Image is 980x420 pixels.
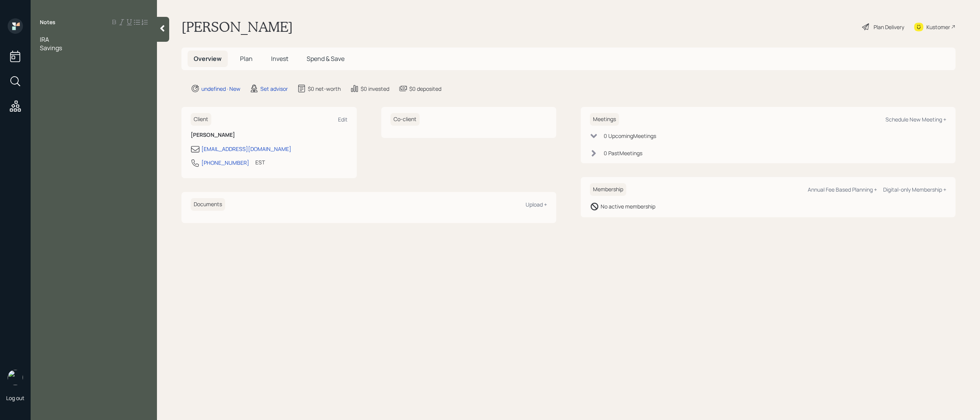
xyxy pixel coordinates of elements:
div: [EMAIL_ADDRESS][DOMAIN_NAME] [201,145,291,153]
img: retirable_logo.png [8,370,23,385]
span: Overview [194,54,222,63]
h1: [PERSON_NAME] [181,18,293,35]
span: Spend & Save [307,54,345,63]
div: [PHONE_NUMBER] [201,159,249,167]
div: undefined · New [201,85,240,93]
h6: Client [191,113,211,126]
span: Plan [240,54,253,63]
div: Edit [338,116,348,123]
span: Savings [40,44,62,52]
h6: Documents [191,198,225,211]
div: Digital-only Membership + [883,186,946,193]
h6: Co-client [390,113,420,126]
div: $0 net-worth [308,85,341,93]
div: Annual Fee Based Planning + [808,186,877,193]
div: Log out [6,394,24,402]
span: Invest [271,54,288,63]
div: $0 invested [361,85,389,93]
div: Set advisor [260,85,288,93]
h6: [PERSON_NAME] [191,132,348,138]
h6: Membership [590,183,626,196]
div: $0 deposited [409,85,441,93]
h6: Meetings [590,113,619,126]
span: IRA [40,35,49,44]
div: Upload + [526,201,547,208]
div: Schedule New Meeting + [885,116,946,123]
div: No active membership [601,202,655,210]
div: 0 Upcoming Meeting s [604,132,656,140]
div: EST [255,158,265,166]
div: 0 Past Meeting s [604,149,642,157]
div: Kustomer [926,23,950,31]
label: Notes [40,18,56,26]
div: Plan Delivery [874,23,904,31]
